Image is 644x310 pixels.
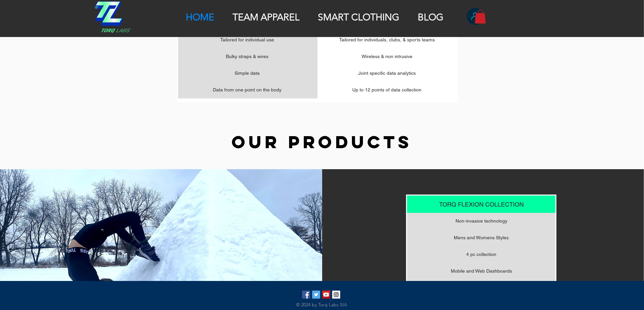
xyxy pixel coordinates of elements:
[332,291,340,299] img: Torq_Labs Instagram
[177,11,453,22] nav: Site
[466,251,496,258] div: 4 pc collection
[213,87,282,93] div: Data from one point on the body
[296,302,347,308] span: © 2024 by Torq Labs SIA
[439,200,524,209] div: TORQ FLEXION COLLECTION
[415,12,447,23] p: BLOG
[309,11,409,22] a: SMART CLOTHING
[95,1,130,33] img: TRANSPARENT TORQ LOGO.png
[177,11,224,22] a: HOME
[322,291,330,299] img: YouTube Social Icon
[312,291,320,299] img: Twitter Social Icon
[302,291,310,299] img: Facebook Social Icon
[362,53,412,60] div: Wireless & non intrusive
[224,11,309,22] a: TEAM APPAREL
[454,235,509,241] div: Mens and Womens Styles
[302,291,340,299] ul: Social Bar
[451,268,512,275] div: Mobile and Web Dashboards
[235,70,260,77] div: Simple data
[232,131,412,153] span: OUR pRODUCTS
[226,53,269,60] div: Bulky straps & wires
[230,12,303,23] p: TEAM APPAREL
[221,37,274,43] div: Tailored for individual use
[182,12,218,23] p: HOME
[409,11,453,22] a: BLOG
[339,37,435,43] div: Tailored for individuals, clubs, & sports teams
[358,70,416,77] div: Joint specific data analytics
[353,87,422,93] div: Up to 12 points of data collection
[315,12,403,23] p: SMART CLOTHING
[456,218,507,225] div: Non-invasive technology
